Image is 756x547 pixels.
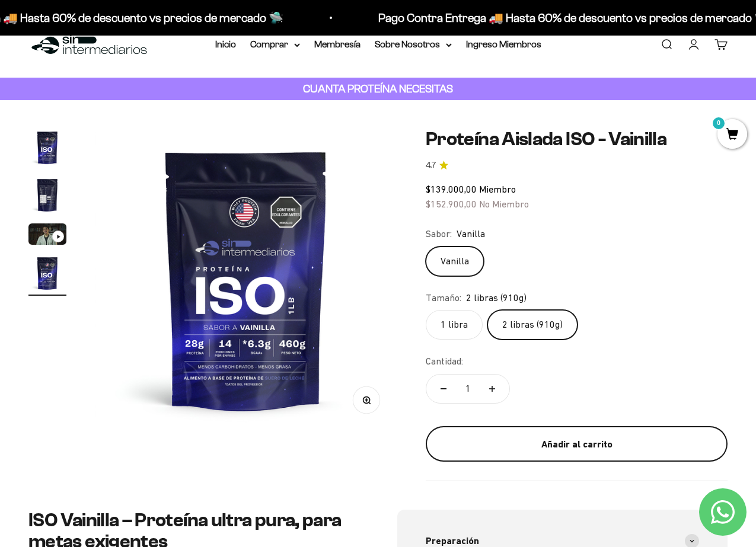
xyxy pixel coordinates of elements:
button: Ir al artículo 1 [28,129,66,170]
a: Ingreso Miembros [466,39,541,49]
button: Añadir al carrito [426,426,728,462]
span: No Miembro [479,199,529,209]
strong: CUANTA PROTEÍNA NECESITAS [303,82,453,95]
legend: Sabor: [426,226,452,242]
span: Vanilla [457,226,485,242]
button: Reducir cantidad [426,375,461,403]
summary: Comprar [250,37,300,52]
span: Enviar [194,204,244,225]
summary: Sobre Nosotros [375,37,452,52]
span: $152.900,00 [426,199,477,209]
div: Comparativa con otros productos similares [14,154,245,175]
div: Añadir al carrito [449,437,704,452]
a: Membresía [314,39,361,49]
img: Proteína Aislada ISO - Vainilla [95,129,397,431]
div: País de origen de ingredientes [14,107,245,127]
legend: Tamaño: [426,290,461,306]
span: 2 libras (910g) [466,290,527,306]
button: Enviar [193,204,245,225]
img: Proteína Aislada ISO - Vainilla [28,176,66,214]
img: Proteína Aislada ISO - Vainilla [28,254,66,292]
button: Ir al artículo 3 [28,223,66,248]
h1: Proteína Aislada ISO - Vainilla [426,129,728,149]
button: Aumentar cantidad [475,375,509,403]
a: 0 [717,129,747,142]
button: Ir al artículo 4 [28,254,66,296]
div: Detalles sobre ingredientes "limpios" [14,83,245,104]
a: 4.74.7 de 5.0 estrellas [426,159,728,172]
label: Cantidad: [426,354,463,369]
span: 4.7 [426,159,436,172]
span: $139.000,00 [426,184,477,194]
img: Proteína Aislada ISO - Vainilla [28,129,66,167]
mark: 0 [712,116,726,130]
p: Para decidirte a comprar este suplemento, ¿qué información específica sobre su pureza, origen o c... [14,19,245,73]
div: Certificaciones de calidad [14,130,245,151]
span: Miembro [479,184,516,194]
input: Otra (por favor especifica) [39,178,244,198]
button: Ir al artículo 2 [28,176,66,217]
a: Inicio [215,39,236,49]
